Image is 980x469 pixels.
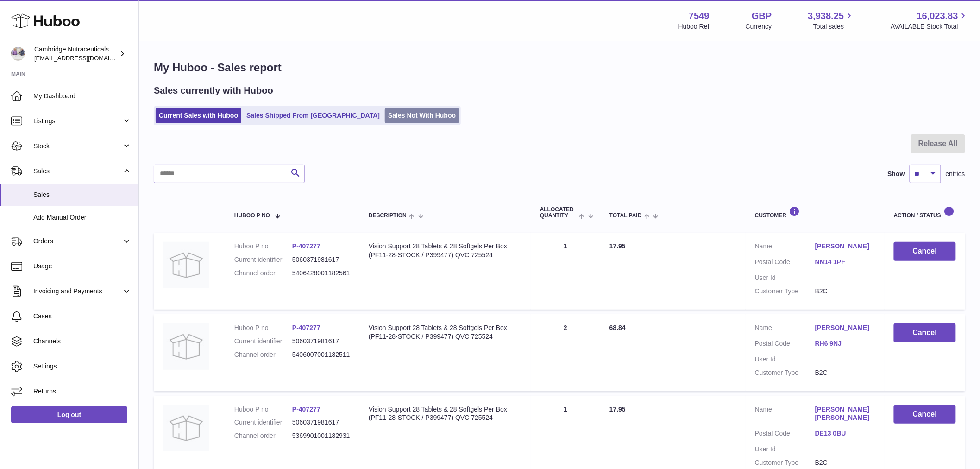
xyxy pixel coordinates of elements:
img: no-photo.jpg [163,323,209,370]
dd: 5060371981617 [292,418,350,427]
span: Huboo P no [234,213,270,219]
img: no-photo.jpg [163,242,209,288]
dt: Name [755,242,815,253]
a: NN14 1PF [815,258,875,266]
div: Vision Support 28 Tablets & 28 Softgels Per Box (PF11-28-STOCK / P399477) QVC 725524 [369,405,521,423]
dt: Customer Type [755,368,815,377]
a: Sales Not With Huboo [385,108,459,123]
span: Orders [33,237,122,246]
dt: User Id [755,445,815,454]
dt: Channel order [234,269,292,278]
a: P-407277 [292,242,320,250]
a: 3,938.25 Total sales [808,10,855,31]
dt: Postal Code [755,258,815,269]
img: qvc@camnutra.com [11,47,25,61]
a: 16,023.83 AVAILABLE Stock Total [891,10,969,31]
div: Huboo Ref [678,22,710,31]
dt: Channel order [234,350,292,359]
span: 68.84 [609,324,626,331]
span: 16,023.83 [917,10,958,22]
dt: Name [755,405,815,425]
span: 3,938.25 [808,10,844,22]
span: [EMAIL_ADDRESS][DOMAIN_NAME] [34,54,136,62]
span: Listings [33,117,122,126]
label: Show [888,170,905,178]
span: Channels [33,337,132,346]
dd: B2C [815,368,875,377]
a: RH6 9NJ [815,339,875,348]
span: Returns [33,387,132,396]
h2: Sales currently with Huboo [154,84,273,97]
span: Add Manual Order [33,213,132,222]
dt: Huboo P no [234,242,292,251]
dt: Current identifier [234,418,292,427]
strong: 7549 [689,10,710,22]
span: ALLOCATED Quantity [540,207,577,219]
div: Vision Support 28 Tablets & 28 Softgels Per Box (PF11-28-STOCK / P399477) QVC 725524 [369,242,521,260]
span: Invoicing and Payments [33,287,122,296]
dt: Postal Code [755,429,815,440]
span: Total sales [813,22,854,31]
td: 2 [531,314,600,391]
dd: 5060371981617 [292,337,350,346]
dt: Channel order [234,431,292,440]
dt: Huboo P no [234,323,292,332]
a: P-407277 [292,324,320,331]
a: Sales Shipped From [GEOGRAPHIC_DATA] [243,108,383,123]
dt: User Id [755,355,815,364]
dt: Postal Code [755,339,815,350]
button: Cancel [894,242,956,261]
td: 1 [531,233,600,310]
a: [PERSON_NAME] [PERSON_NAME] [815,405,875,423]
span: Cases [33,312,132,321]
dt: User Id [755,273,815,282]
a: Current Sales with Huboo [156,108,241,123]
dd: B2C [815,458,875,467]
span: Total paid [609,213,642,219]
span: Sales [33,167,122,176]
span: Sales [33,190,132,199]
dd: 5406007001182511 [292,350,350,359]
button: Cancel [894,405,956,424]
span: Settings [33,362,132,371]
dd: B2C [815,287,875,296]
a: [PERSON_NAME] [815,323,875,332]
div: Vision Support 28 Tablets & 28 Softgels Per Box (PF11-28-STOCK / P399477) QVC 725524 [369,323,521,341]
div: Currency [746,22,772,31]
dd: 5060371981617 [292,255,350,264]
a: P-407277 [292,406,320,413]
span: 17.95 [609,406,626,413]
span: Stock [33,142,122,151]
dt: Current identifier [234,255,292,264]
a: DE13 0BU [815,429,875,438]
dt: Customer Type [755,287,815,296]
strong: GBP [752,10,772,22]
div: Cambridge Nutraceuticals Ltd [34,45,118,63]
dt: Huboo P no [234,405,292,414]
dd: 5369901001182931 [292,431,350,440]
dt: Customer Type [755,458,815,467]
button: Cancel [894,323,956,342]
div: Action / Status [894,206,956,219]
a: [PERSON_NAME] [815,242,875,251]
div: Customer [755,206,875,219]
h1: My Huboo - Sales report [154,60,965,75]
span: entries [946,170,965,178]
span: 17.95 [609,242,626,250]
span: My Dashboard [33,92,132,101]
img: no-photo.jpg [163,405,209,451]
dt: Name [755,323,815,335]
span: Description [369,213,407,219]
dt: Current identifier [234,337,292,346]
span: Usage [33,262,132,271]
dd: 5406428001182561 [292,269,350,278]
a: Log out [11,406,127,423]
span: AVAILABLE Stock Total [891,22,969,31]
